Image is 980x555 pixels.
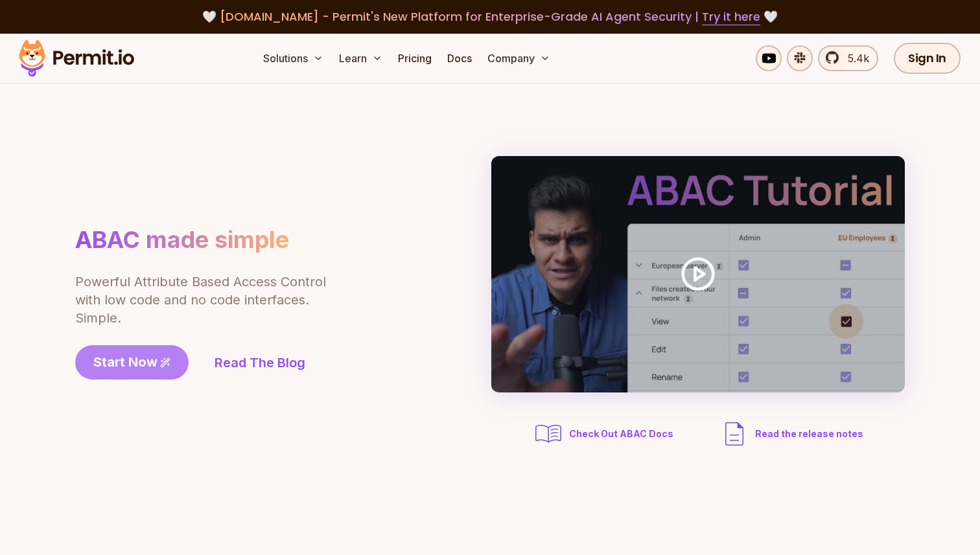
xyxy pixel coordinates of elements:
[75,273,328,327] p: Powerful Attribute Based Access Control with low code and no code interfaces. Simple.
[75,225,289,255] h1: ABAC made simple
[755,427,863,440] span: Read the release notes
[258,45,329,71] button: Solutions
[482,45,555,71] button: Company
[719,418,750,449] img: description
[894,43,961,74] a: Sign In
[75,345,189,379] a: Start Now
[442,45,477,71] a: Docs
[334,45,388,71] button: Learn
[533,418,564,449] img: abac docs
[31,8,949,26] div: 🤍 🤍
[840,51,869,66] span: 5.4k
[393,45,437,71] a: Pricing
[569,427,673,440] span: Check Out ABAC Docs
[13,36,140,80] img: Permit logo
[215,354,305,372] a: Read The Blog
[220,8,760,25] span: [DOMAIN_NAME] - Permit's New Platform for Enterprise-Grade AI Agent Security |
[719,418,863,449] a: Read the release notes
[93,353,157,371] span: Start Now
[702,8,760,25] a: Try it here
[818,45,878,71] a: 5.4k
[533,418,677,449] a: Check Out ABAC Docs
